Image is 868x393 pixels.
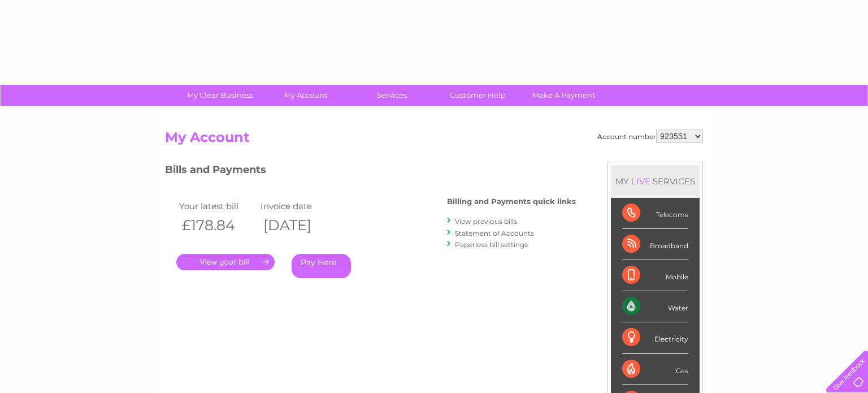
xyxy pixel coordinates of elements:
[455,240,528,249] a: Paperless bill settings
[176,214,258,237] th: £178.84
[455,217,517,226] a: View previous bills
[173,85,267,106] a: My Clear Business
[165,129,703,151] h2: My Account
[622,322,688,353] div: Electricity
[258,198,339,214] td: Invoice date
[258,214,339,237] th: [DATE]
[259,85,353,106] a: My Account
[176,254,275,270] a: .
[176,198,258,214] td: Your latest bill
[629,176,653,187] div: LIVE
[165,162,576,182] h3: Bills and Payments
[455,229,534,237] a: Statement of Accounts
[622,229,688,260] div: Broadband
[597,129,703,143] div: Account number
[431,85,524,106] a: Customer Help
[622,260,688,291] div: Mobile
[622,354,688,385] div: Gas
[622,291,688,322] div: Water
[292,254,351,278] a: Pay Here
[517,85,610,106] a: Make A Payment
[447,197,576,206] h4: Billing and Payments quick links
[345,85,439,106] a: Services
[622,198,688,229] div: Telecoms
[611,165,700,197] div: MY SERVICES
